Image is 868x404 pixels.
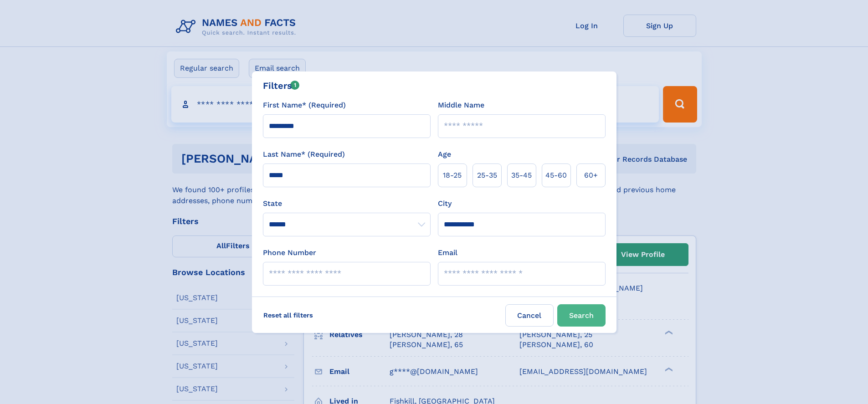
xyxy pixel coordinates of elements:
label: Phone Number [263,247,316,258]
span: 45‑60 [545,170,567,181]
label: First Name* (Required) [263,100,346,111]
span: 18‑25 [443,170,462,181]
label: Reset all filters [257,304,319,326]
label: Cancel [505,304,554,327]
label: Age [438,149,451,160]
label: City [438,198,452,209]
div: Filters [263,79,300,92]
span: 25‑35 [477,170,497,181]
label: Last Name* (Required) [263,149,345,160]
span: 35‑45 [511,170,532,181]
span: 60+ [584,170,598,181]
label: State [263,198,431,209]
label: Middle Name [438,100,484,111]
label: Email [438,247,457,258]
button: Search [557,304,606,327]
